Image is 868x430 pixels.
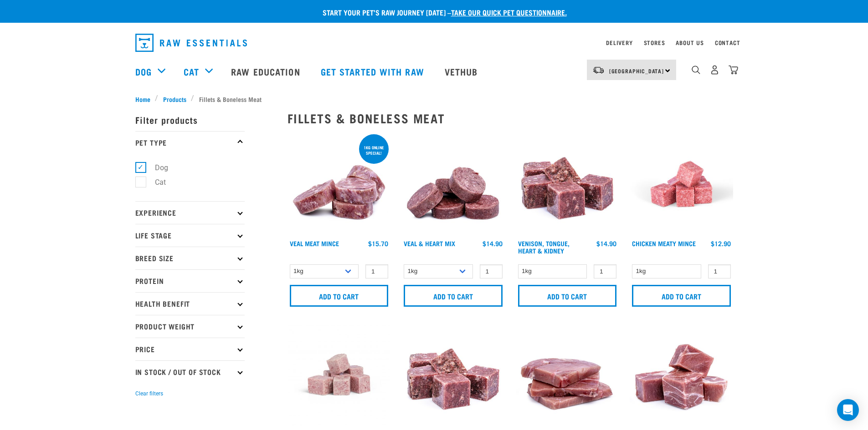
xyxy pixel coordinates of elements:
[135,94,733,104] nav: breadcrumbs
[365,264,388,278] input: 1
[630,323,733,426] img: 1184 Wild Goat Meat Cubes Boneless 01
[516,132,619,236] img: Pile Of Cubed Venison Tongue Mix For Pets
[135,108,245,131] p: Filter products
[288,323,391,426] img: Lamb Meat Mince
[710,65,719,75] img: user.png
[163,94,186,104] span: Products
[135,338,245,360] p: Price
[158,94,191,104] a: Products
[676,41,704,44] a: About Us
[288,132,391,236] img: 1160 Veal Meat Mince Medallions 01
[135,390,163,398] button: Clear filters
[606,41,632,44] a: Delivery
[135,94,155,104] a: Home
[436,53,489,90] a: Vethub
[222,53,311,90] a: Raw Education
[592,66,605,74] img: van-moving.png
[401,323,505,426] img: 1117 Venison Meat Mince 01
[290,242,339,245] a: Veal Meat Mince
[135,292,245,315] p: Health Benefit
[312,53,436,90] a: Get started with Raw
[368,240,388,247] div: $15.70
[837,399,859,421] div: Open Intercom Messenger
[451,10,567,14] a: take our quick pet questionnaire.
[135,224,245,247] p: Life Stage
[135,315,245,338] p: Product Weight
[404,242,455,245] a: Veal & Heart Mix
[483,240,503,247] div: $14.90
[480,264,503,278] input: 1
[596,240,616,247] div: $14.90
[516,323,619,426] img: Stack Of Raw Veal Fillets
[401,132,505,236] img: 1152 Veal Heart Medallions 01
[609,69,664,72] span: [GEOGRAPHIC_DATA]
[630,132,733,236] img: Chicken Meaty Mince
[729,65,738,75] img: home-icon@2x.png
[135,201,245,224] p: Experience
[140,162,172,173] label: Dog
[715,41,740,44] a: Contact
[404,285,503,307] input: Add to cart
[692,66,700,74] img: home-icon-1@2x.png
[359,141,389,160] div: 1kg online special!
[518,285,617,307] input: Add to cart
[708,264,731,278] input: 1
[135,131,245,154] p: Pet Type
[128,30,740,56] nav: dropdown navigation
[184,65,199,78] a: Cat
[632,242,696,245] a: Chicken Meaty Mince
[711,240,731,247] div: $12.90
[135,65,152,78] a: Dog
[644,41,665,44] a: Stores
[135,360,245,383] p: In Stock / Out Of Stock
[135,247,245,269] p: Breed Size
[135,269,245,292] p: Protein
[288,111,733,125] h2: Fillets & Boneless Meat
[140,177,169,188] label: Cat
[290,285,389,307] input: Add to cart
[135,94,150,104] span: Home
[518,242,570,252] a: Venison, Tongue, Heart & Kidney
[594,264,616,278] input: 1
[135,34,247,52] img: Raw Essentials Logo
[632,285,731,307] input: Add to cart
